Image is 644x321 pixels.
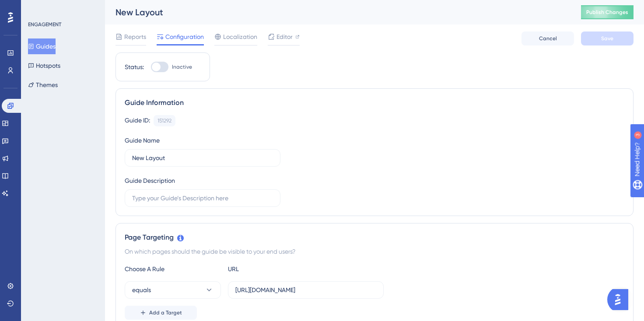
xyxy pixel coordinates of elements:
span: Configuration [165,31,204,42]
div: Status: [125,62,144,72]
div: Page Targeting [125,232,624,243]
button: Themes [28,77,58,93]
span: Cancel [539,35,557,42]
div: URL [228,264,324,274]
span: Need Help? [21,2,55,13]
span: Save [601,35,613,42]
span: Publish Changes [586,9,628,16]
button: Guides [28,38,56,54]
div: New Layout [115,6,559,18]
div: Guide Description [125,175,175,186]
div: On which pages should the guide be visible to your end users? [125,246,624,257]
button: equals [125,281,221,299]
span: Add a Target [149,309,182,316]
div: 3 [61,4,63,11]
span: Editor [276,31,293,42]
span: Inactive [172,63,192,70]
button: Publish Changes [581,5,633,19]
input: Type your Guide’s Name here [132,153,273,163]
input: Type your Guide’s Description here [132,193,273,203]
div: Guide Information [125,98,624,108]
div: 151292 [157,117,171,124]
span: Localization [223,31,257,42]
div: ENGAGEMENT [28,21,61,28]
button: Hotspots [28,58,60,73]
input: yourwebsite.com/path [235,285,376,295]
div: Guide ID: [125,115,150,126]
button: Save [581,31,633,45]
button: Cancel [521,31,574,45]
div: Choose A Rule [125,264,221,274]
button: Add a Target [125,306,197,320]
iframe: UserGuiding AI Assistant Launcher [607,286,633,313]
span: equals [132,285,151,295]
span: Reports [124,31,146,42]
div: Guide Name [125,135,160,146]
